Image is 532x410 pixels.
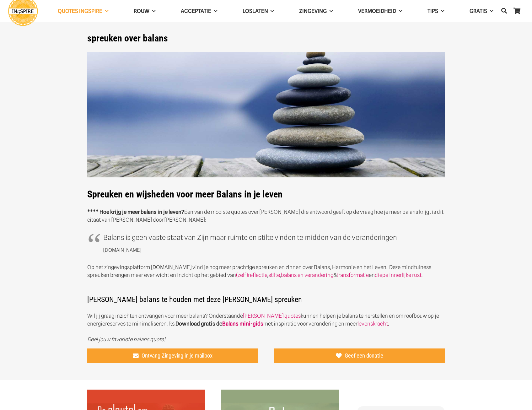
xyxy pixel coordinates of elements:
[134,8,149,14] span: ROUW
[168,3,230,19] a: Acceptatie
[121,3,168,19] a: ROUW
[346,3,415,19] a: VERMOEIDHEID
[87,287,445,304] h2: [PERSON_NAME] balans te houden met deze [PERSON_NAME] spreuken
[281,272,333,278] a: balans en verandering
[415,3,457,19] a: TIPS
[221,390,339,397] a: Spreuk – Balans is geen vaste staat van Zijn maar ruimte en stilte vinden temidden van…
[87,208,445,224] p: Één van de mooiste quotes over [PERSON_NAME] die antwoord geeft op de vraag hoe je meer balans kr...
[470,8,487,14] span: GRATIS
[457,3,506,19] a: GRATIS
[498,3,510,19] a: Zoeken
[87,263,445,279] p: Op het zingevingsplatform [DOMAIN_NAME] vind je nog meer prachtige spreuken en zinnen over Balans...
[357,321,388,327] a: levenskracht
[299,8,327,14] span: Zingeving
[45,3,121,19] a: QUOTES INGSPIRE
[103,232,429,255] p: Balans is geen vaste staat van Zijn maar ruimte en stilte vinden te midden van de veranderingen
[87,348,258,364] a: Ontvang Zingeving in je mailbox
[87,52,445,178] img: De mooiste spreuken over Balans en innerlijke rust - citaten van Ingspire
[236,272,267,278] a: (zelf)reflectie
[274,348,445,364] a: Geef een donatie
[336,272,369,278] a: transformatie
[345,352,383,359] span: Geef een donatie
[287,3,346,19] a: Zingeving
[87,312,445,328] p: Wil jij graag inzichten ontvangen voor meer balans? Onderstaande kunnen helpen je balans te herst...
[268,272,280,278] a: stilte
[222,321,263,327] a: Balans mini-gids
[103,235,400,253] span: – [DOMAIN_NAME]
[142,352,212,359] span: Ontvang Zingeving in je mailbox
[87,209,184,215] strong: **** Hoe krijg je meer balans in je leven?
[375,272,422,278] a: diepe innerlijke rust
[243,313,301,319] a: [PERSON_NAME] quotes
[243,8,268,14] span: Loslaten
[87,33,445,44] h1: spreuken over balans
[58,8,102,14] span: QUOTES INGSPIRE
[230,3,287,19] a: Loslaten
[358,8,396,14] span: VERMOEIDHEID
[175,321,263,327] strong: Download gratis de
[427,8,438,14] span: TIPS
[87,189,282,200] strong: Spreuken en wijsheden voor meer Balans in je leven
[87,336,165,343] em: Deel jouw favoriete balans quote!
[87,390,205,397] a: De sleutel om spanningen het hoofd te bieden is rust vinden in het vertrouwen dat het zomaar weer...
[181,8,211,14] span: Acceptatie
